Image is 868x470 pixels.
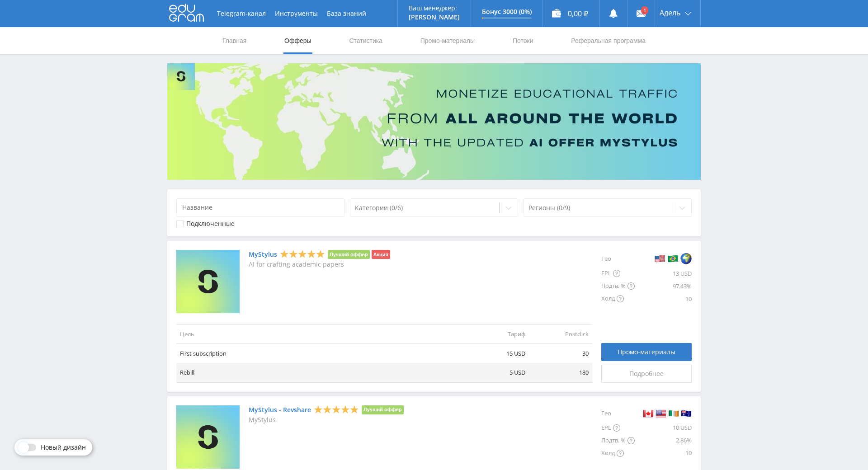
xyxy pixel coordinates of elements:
[420,27,476,54] a: Промо-материалы
[176,324,466,343] td: Цель
[283,27,312,54] a: Офферы
[176,198,344,216] input: Название
[529,363,592,382] td: 180
[409,14,460,21] p: [PERSON_NAME]
[41,444,86,451] span: Новый дизайн
[314,404,359,414] div: 5 Stars
[466,324,529,343] td: Тариф
[601,405,635,422] div: Гео
[635,292,692,305] div: 10
[660,9,680,16] span: Адель
[635,434,692,447] div: 2.86%
[635,280,692,292] div: 97.43%
[409,5,460,12] p: Ваш менеджер:
[601,365,692,383] a: Подробнее
[601,434,635,447] div: Подтв. %
[601,280,635,292] div: Подтв. %
[249,261,390,268] p: AI for crafting academic papers
[512,27,534,54] a: Потоки
[348,27,383,54] a: Статистика
[529,344,592,363] td: 30
[280,249,325,259] div: 5 Stars
[601,250,635,267] div: Гео
[601,267,635,280] div: EPL
[601,343,692,361] a: Промо-материалы
[328,250,370,259] li: Лучший оффер
[186,220,235,227] div: Подключенные
[601,292,635,305] div: Холд
[601,447,635,460] div: Холд
[466,363,529,382] td: 5 USD
[466,344,529,363] td: 15 USD
[176,363,466,382] td: Rebill
[629,370,664,377] span: Подробнее
[176,250,240,313] img: MyStylus
[635,447,692,460] div: 10
[167,63,701,180] img: Banner
[249,416,404,423] p: MyStylus
[618,348,675,356] span: Промо-материалы
[635,267,692,280] div: 13 USD
[362,405,404,414] li: Лучший оффер
[529,324,592,343] td: Postclick
[482,8,532,15] p: Бонус 3000 (0%)
[635,422,692,434] div: 10 USD
[601,422,635,434] div: EPL
[570,27,646,54] a: Реферальная программа
[249,406,311,414] a: MyStylus - Revshare
[176,344,466,363] td: First subscription
[176,405,240,469] img: MyStylus - Revshare
[222,27,247,54] a: Главная
[249,251,277,258] a: MyStylus
[372,250,390,259] li: Акция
